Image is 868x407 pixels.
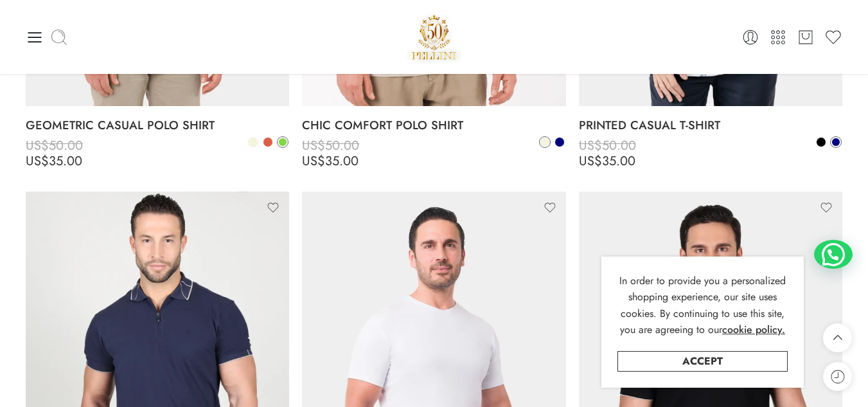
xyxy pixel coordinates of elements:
[26,136,49,155] span: US$
[262,136,274,148] a: Brick
[302,152,325,170] span: US$
[247,136,259,148] a: Beige
[277,136,288,148] a: Green
[579,152,602,170] span: US$
[539,136,551,148] a: Beige
[302,136,359,155] bdi: 50.00
[830,136,842,148] a: Navy
[619,273,786,338] span: In order to provide you a personalized shopping experience, our site uses cookies. By continuing ...
[26,152,49,170] span: US$
[407,10,462,64] img: Pellini
[579,113,842,138] a: PRINTED CASUAL T-SHIRT
[824,28,842,46] a: Wishlist
[302,136,325,155] span: US$
[579,152,635,170] bdi: 35.00
[722,321,785,338] a: cookie policy.
[26,136,83,155] bdi: 50.00
[26,113,289,138] a: GEOMETRIC CASUAL POLO SHIRT
[579,136,602,155] span: US$
[302,113,565,138] a: CHIC COMFORT POLO SHIRT
[579,136,636,155] bdi: 50.00
[554,136,565,148] a: Navy
[26,152,82,170] bdi: 35.00
[407,10,462,64] a: Pellini -
[617,351,788,372] a: Accept
[302,152,359,170] bdi: 35.00
[741,28,759,46] a: Login / Register
[797,28,815,46] a: Cart
[815,136,827,148] a: Black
